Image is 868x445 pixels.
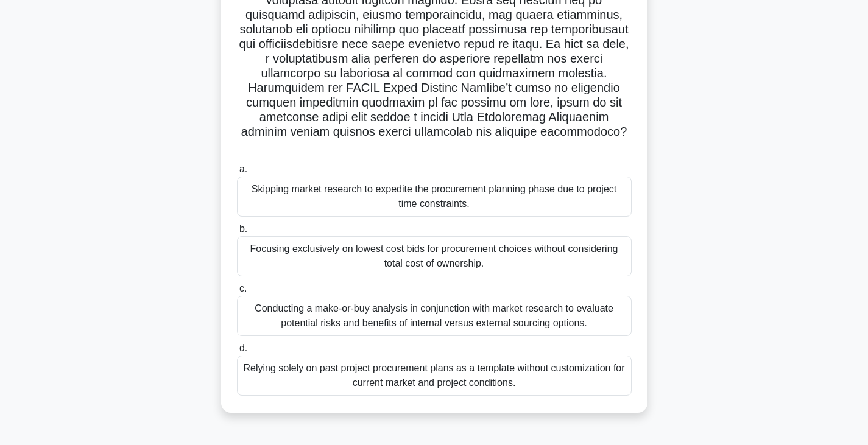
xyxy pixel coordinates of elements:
[237,177,632,217] div: Skipping market research to expedite the procurement planning phase due to project time constraints.
[239,164,247,174] span: a.
[239,283,247,293] span: c.
[237,356,632,396] div: Relying solely on past project procurement plans as a template without customization for current ...
[239,343,247,353] span: d.
[239,223,247,234] span: b.
[237,296,632,336] div: Conducting a make-or-buy analysis in conjunction with market research to evaluate potential risks...
[237,236,632,276] div: Focusing exclusively on lowest cost bids for procurement choices without considering total cost o...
